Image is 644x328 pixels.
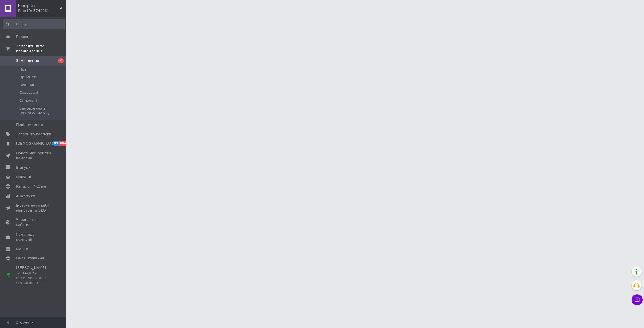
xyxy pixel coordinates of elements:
span: 91 [53,141,59,146]
span: Головна [16,34,32,39]
button: Чат з покупцем [632,294,643,305]
span: Замовлення та повідомлення [16,44,66,54]
span: Показники роботи компанії [16,151,51,161]
span: Гаманець компанії [16,232,51,242]
span: Повідомлення [16,122,43,127]
span: Замовлення [16,58,39,63]
span: Товари та послуги [16,132,51,137]
span: Оплачені [19,98,37,103]
span: Налаштування [16,256,44,261]
span: Управління сайтом [16,217,51,227]
input: Пошук [3,19,65,29]
div: Ваш ID: 3744261 [18,8,66,13]
span: Контраст [18,3,60,8]
span: Замовлення з [PERSON_NAME] [19,106,64,116]
span: [PERSON_NAME] та рахунки [16,265,51,285]
span: Каталог ProSale [16,184,46,189]
span: 99+ [59,141,68,146]
span: Інструменти веб-майстра та SEO [16,203,51,213]
span: 4 [58,58,64,63]
span: Нові [19,67,27,72]
span: Відгуки [16,165,30,170]
span: Виконані [19,82,37,87]
span: Прийняті [19,75,37,80]
div: Prom мікс 1 000 (13 місяців) [16,275,51,285]
span: Покупці [16,175,31,179]
span: Аналітика [16,194,35,199]
span: [DEMOGRAPHIC_DATA] [16,141,57,146]
span: Маркет [16,246,30,251]
span: Скасовані [19,90,38,95]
